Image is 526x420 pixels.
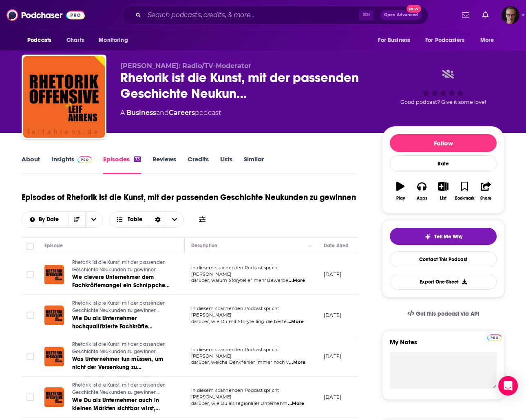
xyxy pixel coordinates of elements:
[382,62,504,112] div: Good podcast? Give it some love!
[220,155,232,174] a: Lists
[72,259,166,279] span: Rhetorik ist die Kunst, mit der passenden Geschichte Neukunden zu gewinnen (Storytelling)
[288,400,304,407] span: ...More
[390,274,497,290] button: Export One-Sheet
[169,109,195,117] a: Careers
[390,155,497,172] div: Rate
[407,5,421,13] span: New
[120,108,221,118] div: A podcast
[128,217,142,222] span: Table
[191,241,217,251] div: Description
[390,134,497,152] button: Follow
[417,196,427,201] div: Apps
[502,6,519,24] img: User Profile
[191,319,287,324] span: darüber, wie Du mit Storytelling die beste
[416,310,479,317] span: Get this podcast via API
[400,99,486,105] span: Good podcast? Give it some love!
[324,353,341,360] p: [DATE]
[103,155,141,174] a: Episodes73
[126,109,156,117] a: Business
[22,217,68,222] button: open menu
[454,176,475,206] button: Bookmark
[459,8,473,22] a: Show notifications dropdown
[99,35,128,46] span: Monitoring
[305,241,315,251] button: Column Actions
[372,33,420,48] button: open menu
[324,394,341,400] p: [DATE]
[72,355,170,372] a: Was Unternehmer tun müssen, um nicht der Versenkung zu verschwinden und Marktanteile zu verlieren.
[479,8,492,22] a: Show notifications dropdown
[289,277,305,284] span: ...More
[156,109,169,117] span: and
[502,6,519,24] span: Logged in as experts2podcasts
[425,35,464,46] span: For Podcasters
[324,241,349,251] div: Date Aired
[72,314,170,331] a: Wie Du als Unternehmer hochqualifizierte Fachkräfte anziehst
[188,155,209,174] a: Credits
[480,35,494,46] span: More
[455,196,474,201] div: Bookmark
[72,341,170,355] a: Rhetorik ist die Kunst, mit der passenden Geschichte Neukunden zu gewinnen (Storytelling)
[191,387,279,400] span: In diesem spannenden Podcast spricht [PERSON_NAME]
[396,196,405,201] div: Play
[411,176,432,206] button: Apps
[191,359,289,365] span: darüber, welche Denkfehler immer noch v
[61,33,89,48] a: Charts
[191,265,279,277] span: In diesem spannenden Podcast spricht [PERSON_NAME]
[134,156,141,162] div: 73
[72,341,166,361] span: Rhetorik ist die Kunst, mit der passenden Geschichte Neukunden zu gewinnen (Storytelling)
[72,300,166,320] span: Rhetorik ist die Kunst, mit der passenden Geschichte Neukunden zu gewinnen (Storytelling)
[401,304,486,324] a: Get this podcast via API
[27,312,34,319] span: Toggle select row
[244,155,264,174] a: Similar
[191,347,279,359] span: In diesem spannenden Podcast spricht [PERSON_NAME]
[72,396,170,413] a: Wie Du als Unternehmer auch in kleinen Märkten sichtbar wirst, skalierst und wächst.
[440,196,446,201] div: List
[72,315,152,338] span: Wie Du als Unternehmer hochqualifizierte Fachkräfte anziehst
[72,274,170,297] span: Wie clevere Unternehmer dem Fachkräftemangel ein Schnippchen schlagen
[23,56,105,138] a: Rhetorik ist die Kunst, mit der passenden Geschichte Neukunden zu gewinnen (Storytelling)
[475,176,497,206] button: Share
[72,382,170,396] a: Rhetorik ist die Kunst, mit der passenden Geschichte Neukunden zu gewinnen (Storytelling)
[27,353,34,360] span: Toggle select row
[72,382,166,402] span: Rhetorik ist die Kunst, mit der passenden Geschichte Neukunden zu gewinnen (Storytelling)
[22,192,356,202] h1: Episodes of Rhetorik ist die Kunst, mit der passenden Geschichte Neukunden zu gewinnen
[480,196,491,201] div: Share
[475,33,504,48] button: open menu
[68,212,85,227] button: Sort Direction
[380,10,422,20] button: Open AdvancedNew
[72,300,170,314] a: Rhetorik ist die Kunst, mit der passenden Geschichte Neukunden zu gewinnen (Storytelling)
[77,156,92,163] img: Podchaser Pro
[72,397,160,420] span: Wie Du als Unternehmer auch in kleinen Märkten sichtbar wirst, skalierst und wächst.
[93,33,138,48] button: open menu
[378,35,410,46] span: For Business
[384,13,418,17] span: Open Advanced
[85,212,102,227] button: open menu
[287,319,304,325] span: ...More
[109,211,184,228] h2: Choose View
[66,35,84,46] span: Charts
[27,35,51,46] span: Podcasts
[191,277,288,283] span: darüber, warum Storyteller mehr Bewerbe
[487,334,502,341] img: Podchaser Pro
[390,338,497,352] label: My Notes
[7,7,85,23] img: Podchaser - Follow, Share and Rate Podcasts
[122,6,429,24] div: Search podcasts, credits, & more...
[434,233,462,240] span: Tell Me Why
[120,62,251,70] span: [PERSON_NAME]: Radio/TV-Moderator
[22,155,40,174] a: About
[487,333,502,341] a: Pro website
[359,10,374,20] span: ⌘ K
[191,306,279,318] span: In diesem spannenden Podcast spricht [PERSON_NAME]
[324,312,341,319] p: [DATE]
[152,155,176,174] a: Reviews
[22,211,103,228] h2: Choose List sort
[44,241,63,251] div: Episode
[22,33,62,48] button: open menu
[51,155,92,174] a: InsightsPodchaser Pro
[191,400,287,406] span: darüber, wie Du als regionaler Unternehm
[289,359,305,366] span: ...More
[149,212,166,227] div: Sort Direction
[424,233,431,240] img: tell me why sparkle
[390,228,497,245] button: tell me why sparkleTell Me Why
